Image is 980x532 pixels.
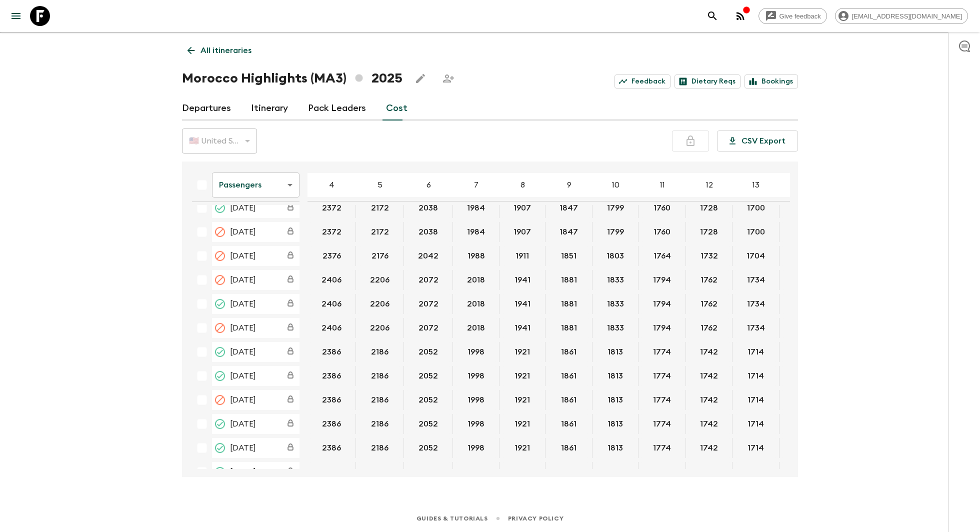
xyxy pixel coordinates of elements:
button: 1813 [595,462,635,482]
div: Select all [192,175,212,195]
button: 1694 [782,366,823,386]
button: 1861 [549,342,588,362]
div: 29 Jun 2025; 14 [779,198,826,218]
div: 06 Sep 2025; 12 [686,270,732,290]
div: 21 Nov 2025; 5 [356,414,404,434]
button: 1847 [547,198,590,218]
button: 2176 [359,246,400,266]
svg: On Sale [214,418,226,430]
button: 2386 [310,366,353,386]
button: 1774 [641,414,683,434]
button: 1998 [455,462,496,482]
div: 28 Sep 2025; 10 [592,318,638,338]
button: 1714 [735,438,776,458]
button: 2018 [455,318,497,338]
div: Costs are fixed. Reach out to a member of the Flash Pack team to alter these costs. [281,391,299,409]
button: 1861 [549,414,588,434]
div: 29 Jun 2025; 13 [732,198,779,218]
button: 2386 [310,342,353,362]
button: 2186 [359,342,400,362]
div: 12 Oct 2025; 5 [356,342,404,362]
button: 1921 [502,366,542,386]
button: 2052 [406,366,450,386]
div: 18 Oct 2025; 9 [545,366,592,386]
button: 1794 [641,270,683,290]
button: 1833 [595,270,636,290]
button: 1941 [502,318,542,338]
div: 24 Aug 2025; 7 [453,246,499,266]
div: 21 Nov 2025; 7 [453,414,499,434]
div: 28 Sep 2025; 11 [638,318,686,338]
button: 1861 [549,462,588,482]
button: 1861 [549,438,588,458]
div: 28 Sep 2025; 7 [453,318,499,338]
button: 2052 [406,462,450,482]
div: 20 Jul 2025; 11 [638,222,686,242]
span: [EMAIL_ADDRESS][DOMAIN_NAME] [846,12,967,20]
div: 12 Oct 2025; 4 [307,342,356,362]
button: 2052 [406,390,450,410]
button: 1861 [549,390,588,410]
div: 12 Oct 2025; 14 [779,342,826,362]
button: 2072 [406,270,450,290]
a: All itineraries [182,40,257,60]
a: Give feedback [758,8,827,24]
a: Feedback [614,74,670,88]
div: 28 Sep 2025; 14 [779,318,826,338]
button: 1813 [595,390,635,410]
button: 1694 [782,342,823,362]
div: 12 Oct 2025; 12 [686,342,732,362]
div: 24 Aug 2025; 8 [499,246,545,266]
div: 20 Jul 2025; 8 [499,222,545,242]
a: Bookings [744,74,798,88]
button: 2186 [359,366,400,386]
div: 26 Oct 2025; 9 [545,390,592,410]
button: menu [6,6,26,26]
div: 24 Aug 2025; 6 [404,246,453,266]
button: 2042 [406,246,450,266]
div: 12 Oct 2025; 6 [404,342,453,362]
button: 1794 [641,318,683,338]
svg: Cancelled [214,226,226,238]
button: 1760 [641,222,682,242]
div: 18 Oct 2025; 8 [499,366,545,386]
h1: Morocco Highlights (MA3) 2025 [182,68,402,88]
div: 26 Oct 2025; 12 [686,390,732,410]
button: 1742 [688,342,730,362]
button: 2376 [310,246,353,266]
button: 1742 [688,414,730,434]
div: 21 Nov 2025; 9 [545,414,592,434]
button: 1998 [455,414,496,434]
div: 21 Nov 2025; 4 [307,414,356,434]
span: [DATE] [230,298,256,310]
div: 14 Sep 2025; 4 [307,294,356,314]
button: 2052 [406,414,450,434]
button: 1881 [549,294,589,314]
svg: Cancelled [214,274,226,286]
button: 1734 [735,270,777,290]
button: 1760 [641,198,682,218]
button: 1833 [595,318,636,338]
button: 1714 [782,318,823,338]
button: 2186 [359,438,400,458]
div: 24 Aug 2025; 13 [732,246,779,266]
span: [DATE] [230,226,256,238]
button: 2206 [358,270,401,290]
div: 29 Jun 2025; 7 [453,198,499,218]
a: Cost [386,96,407,120]
div: 29 Jun 2025; 12 [686,198,732,218]
button: 2038 [406,222,450,242]
button: 1984 [455,198,497,218]
div: 12 Oct 2025; 9 [545,342,592,362]
button: 1851 [549,246,588,266]
div: 18 Oct 2025; 13 [732,366,779,386]
div: 14 Sep 2025; 11 [638,294,686,314]
button: 1714 [735,390,776,410]
button: 1813 [595,366,635,386]
svg: On Request [214,346,226,358]
button: 1813 [595,342,635,362]
button: 2072 [406,318,450,338]
button: 2386 [310,462,353,482]
div: 24 Aug 2025; 14 [779,246,826,266]
div: 20 Jul 2025; 4 [307,222,356,242]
